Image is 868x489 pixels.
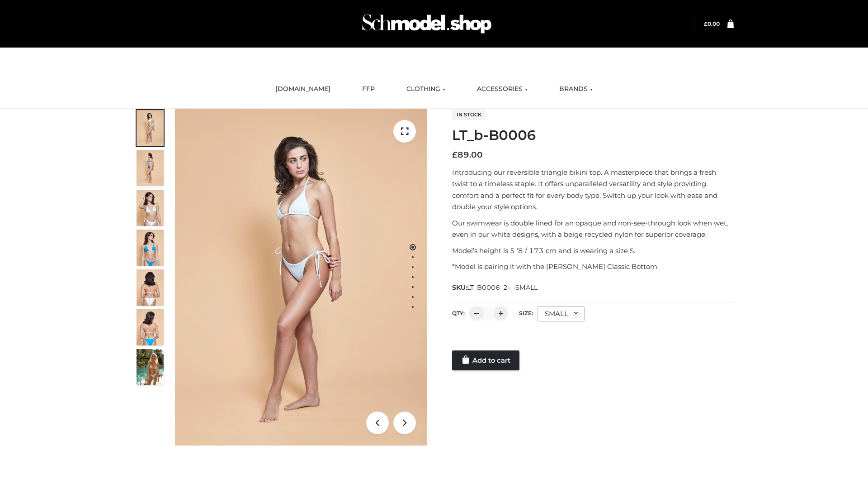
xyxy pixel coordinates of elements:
[470,79,534,99] a: ACCESSORIES
[452,282,538,293] span: SKU:
[137,269,164,306] img: ArielClassicBikiniTop_CloudNine_AzureSky_OW114ECO_7-scaled.jpg
[452,217,734,240] p: Our swimwear is double lined for an opaque and non-see-through look when wet, even in our white d...
[452,127,734,144] h1: LT_b-B0006
[137,110,164,146] img: ArielClassicBikiniTop_CloudNine_AzureSky_OW114ECO_1-scaled.jpg
[452,109,486,120] span: In stock
[452,350,519,370] a: Add to cart
[704,20,720,27] bdi: 0.00
[552,79,599,99] a: BRANDS
[175,109,427,446] img: ArielClassicBikiniTop_CloudNine_AzureSky_OW114ECO_1
[452,167,734,213] p: Introducing our reversible triangle bikini top. A masterpiece that brings a fresh twist to a time...
[137,230,164,266] img: ArielClassicBikiniTop_CloudNine_AzureSky_OW114ECO_4-scaled.jpg
[137,309,164,345] img: ArielClassicBikiniTop_CloudNine_AzureSky_OW114ECO_8-scaled.jpg
[137,349,164,385] img: Arieltop_CloudNine_AzureSky2.jpg
[400,79,452,99] a: CLOTHING
[452,150,483,160] bdi: 89.00
[269,79,337,99] a: [DOMAIN_NAME]
[355,79,382,99] a: FFP
[704,20,708,27] span: £
[137,190,164,226] img: ArielClassicBikiniTop_CloudNine_AzureSky_OW114ECO_3-scaled.jpg
[704,20,720,27] a: £0.00
[452,245,734,257] p: Model’s height is 5 ‘8 / 173 cm and is wearing a size S.
[519,310,533,316] label: Size:
[359,6,495,42] img: Schmodel Admin 964
[467,283,538,292] span: LT_B0006_2-_-SMALL
[137,150,164,186] img: ArielClassicBikiniTop_CloudNine_AzureSky_OW114ECO_2-scaled.jpg
[538,306,585,321] div: SMALL
[452,150,458,160] span: £
[452,310,465,316] label: QTY:
[452,261,734,273] p: *Model is pairing it with the [PERSON_NAME] Classic Bottom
